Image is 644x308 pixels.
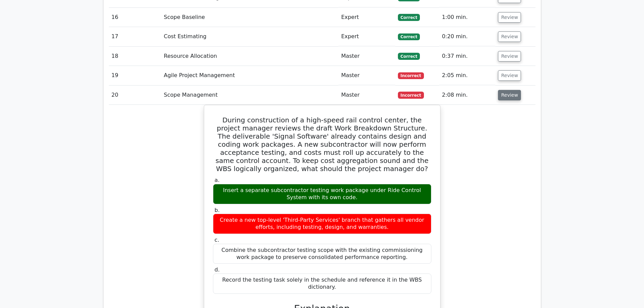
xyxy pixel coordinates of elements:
[498,31,521,42] button: Review
[213,274,431,294] div: Record the testing task solely in the schedule and reference it in the WBS dictionary.
[439,27,495,46] td: 0:20 min.
[109,8,161,27] td: 16
[398,92,424,98] span: Incorrect
[161,8,339,27] td: Scope Baseline
[498,70,521,81] button: Review
[213,184,431,204] div: Insert a separate subcontractor testing work package under Ride Control System with its own code.
[109,47,161,66] td: 18
[439,8,495,27] td: 1:00 min.
[213,244,431,264] div: Combine the subcontractor testing scope with the existing commissioning work package to preserve ...
[215,177,220,183] span: a.
[439,86,495,105] td: 2:08 min.
[213,214,431,234] div: Create a new top-level 'Third-Party Services' branch that gathers all vendor efforts, including t...
[498,12,521,23] button: Review
[398,72,424,79] span: Incorrect
[161,27,339,46] td: Cost Estimating
[109,86,161,105] td: 20
[161,86,339,105] td: Scope Management
[439,47,495,66] td: 0:37 min.
[161,47,339,66] td: Resource Allocation
[161,66,339,85] td: Agile Project Management
[338,8,395,27] td: Expert
[212,116,432,173] h5: During construction of a high-speed rail control center, the project manager reviews the draft Wo...
[398,53,420,60] span: Correct
[338,86,395,105] td: Master
[109,66,161,85] td: 19
[109,27,161,46] td: 17
[338,47,395,66] td: Master
[215,266,220,273] span: d.
[338,66,395,85] td: Master
[498,90,521,100] button: Review
[398,33,420,40] span: Correct
[498,51,521,62] button: Review
[215,237,219,243] span: c.
[439,66,495,85] td: 2:05 min.
[215,207,220,213] span: b.
[338,27,395,46] td: Expert
[398,14,420,21] span: Correct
